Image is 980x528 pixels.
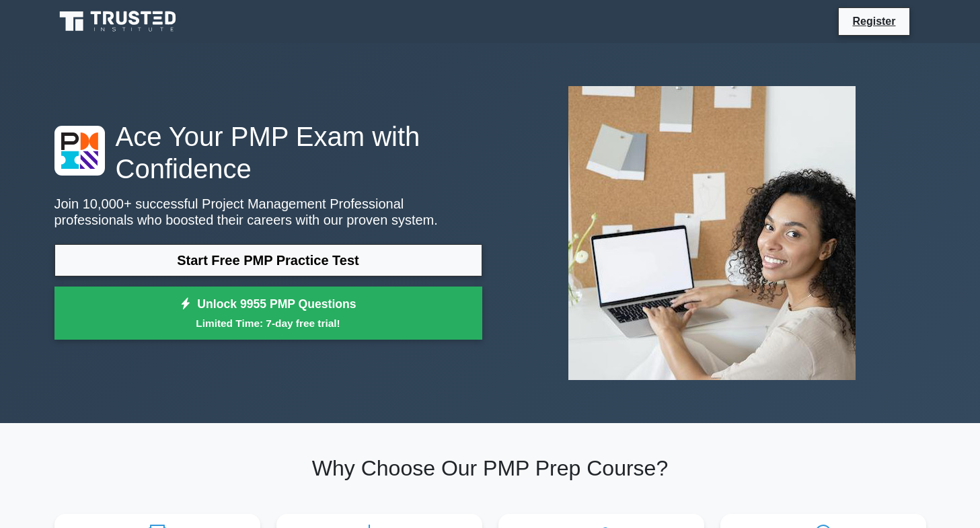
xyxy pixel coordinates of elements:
[54,287,482,340] a: Unlock 9955 PMP QuestionsLimited Time: 7-day free trial!
[71,315,465,331] small: Limited Time: 7-day free trial!
[54,455,926,481] h2: Why Choose Our PMP Prep Course?
[54,196,482,228] p: Join 10,000+ successful Project Management Professional professionals who boosted their careers w...
[54,120,482,185] h1: Ace Your PMP Exam with Confidence
[54,244,482,276] a: Start Free PMP Practice Test
[844,13,903,30] a: Register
